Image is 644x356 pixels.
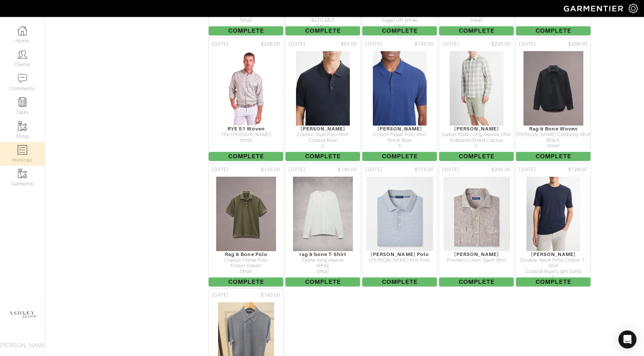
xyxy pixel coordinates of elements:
[18,50,27,59] img: clients-icon-6bae9207a08558b7cb47a8932f037763ab4055f8c8b6bfacd5dc20c3e0201464.png
[285,269,360,274] div: Small
[285,24,360,29] div: Small
[341,41,357,48] span: $95.00
[261,41,280,48] span: $228.00
[362,143,437,149] div: S
[629,4,638,13] img: gear-icon-white-bd11855cb880d31180b6d7d6211b90ccbf57a29d726f0c71d8c61bd08dd39cc2.png
[365,166,382,173] span: [DATE]
[516,258,591,269] div: Double-Neck Pima Cotton T-Shirt
[439,132,514,138] div: Salton Plaid Long-Sleeve Shirt
[526,176,580,251] img: aFqUuhjBJrx1oN7WfqMeco3i
[285,143,360,149] div: S
[372,51,427,126] img: Z3GsM8u95fBo47noTv2URdk2
[439,18,514,23] div: Small
[362,258,437,263] div: [PERSON_NAME] Knit Polo
[284,162,361,288] a: [DATE] $145.00 rag & bone T-Shirt Flame long sleeve White Small Complete
[516,143,591,149] div: Small
[285,258,360,263] div: Flame long sleeve
[212,166,228,173] span: [DATE]
[491,41,511,48] span: $225.00
[221,51,271,126] img: kfPiWh1CYnbrRfi78RvFCpmt
[516,251,591,257] div: [PERSON_NAME]
[516,26,591,35] span: Complete
[18,74,27,83] img: comment-icon-a0a6a9ef722e966f86d9cbdc48e553b5cf19dbc54f86b18d962a5391bc8f6eb6.png
[568,41,588,48] span: $298.00
[516,132,591,138] div: [PERSON_NAME] Corduroy Shirt
[439,143,514,149] div: S
[18,169,27,178] img: garments-icon-b7da505a4dc4fd61783c78ac3ca0ef83fa9d6f193b1c9dc38574b1d14d53ca28.png
[361,162,438,288] a: [DATE] $175.00 [PERSON_NAME] Polo [PERSON_NAME] Knit Polo Complete
[519,166,536,173] span: [DATE]
[285,18,360,23] div: BLTC MLT
[415,166,434,173] span: $175.00
[516,275,591,280] div: S
[515,162,592,288] a: [DATE] $128.00 [PERSON_NAME] Double-Neck Pima Cotton T-Shirt Coastal Blue/Light Sand S Complete
[439,26,514,35] span: Complete
[415,41,434,48] span: $145.00
[209,138,283,143] div: Small
[216,176,276,251] img: bdQbru6qgkFQhsS188JQ6Uik
[568,166,588,173] span: $128.00
[18,121,27,131] img: garments-icon-b7da505a4dc4fd61783c78ac3ca0ef83fa9d6f193b1c9dc38574b1d14d53ca28.png
[519,41,536,48] span: [DATE]
[442,41,459,48] span: [DATE]
[261,292,280,299] span: $145.00
[18,97,27,107] img: reminder-icon-8004d30b9f0a5d33ae49ab947aed9ed385cf756f9e5892f1edd6e32f2345188e.png
[362,126,437,132] div: [PERSON_NAME]
[366,176,433,251] img: dASjCf72rqB7VLnaa2AxNth4
[362,277,437,286] span: Complete
[18,26,27,35] img: dashboard-icon-dbcd8f5a0b271acd01030246c82b418ddd0df26cd7fceb0bd07c9910d44c42f6.png
[449,51,504,126] img: 62FrBC73rdywxzHKAW1vuHto
[209,132,283,138] div: The [PERSON_NAME]
[209,269,283,274] div: Small
[362,24,437,29] div: Small
[439,152,514,161] span: Complete
[209,152,283,161] span: Complete
[439,251,514,257] div: [PERSON_NAME]
[285,132,360,138] div: Classic Slub Polo Shirt
[438,36,515,162] a: [DATE] $225.00 [PERSON_NAME] Salton Plaid Long-Sleeve Shirt Alabaster/Dried Cactus S Complete
[439,138,514,143] div: Alabaster/Dried Cactus
[18,145,27,155] img: orders-icon-0abe47150d42831381b5fb84f609e132dff9fe21cb692f30cb5eec754e2cba89.png
[338,166,357,173] span: $145.00
[285,126,360,132] div: [PERSON_NAME]
[362,18,437,23] div: Sage/ Off White
[285,263,360,269] div: White
[516,138,591,143] div: Black
[209,258,283,263] div: Classic Flame Polo
[618,330,636,348] div: Open Intercom Messenger
[285,152,360,161] span: Complete
[516,152,591,161] span: Complete
[443,176,510,251] img: KFfBqfJu36iFkuTUBkGWiwM6
[285,138,360,143] div: Coastal Blue
[439,277,514,286] span: Complete
[491,166,511,173] span: $250.00
[516,269,591,274] div: Coastal Blue/Light Sand
[296,51,350,126] img: K1hFxGneRCKJ2rQgA8NYtfxy
[362,251,437,257] div: [PERSON_NAME] Polo
[261,166,280,173] span: $145.00
[209,26,283,35] span: Complete
[208,162,284,288] a: [DATE] $145.00 Rag & Bone Polo Classic Flame Polo Forest Green Small Complete
[516,126,591,132] div: Rag & Bone Woven
[212,41,228,48] span: [DATE]
[362,132,437,138] div: Cotton Piqué Polo Shirt
[209,277,283,286] span: Complete
[285,251,360,257] div: rag & bone T-Shirt
[284,36,361,162] a: [DATE] $95.00 [PERSON_NAME] Classic Slub Polo Shirt Coastal Blue S Complete
[209,126,283,132] div: RYE 51 Woven
[209,18,283,23] div: Small
[523,51,583,126] img: kLsxJYZXipe9rLf5djTrgEBv
[439,258,514,263] div: Positano Linen Sport Shirt
[285,26,360,35] span: Complete
[439,126,514,132] div: [PERSON_NAME]
[362,152,437,161] span: Complete
[515,36,592,162] a: [DATE] $298.00 Rag & Bone Woven [PERSON_NAME] Corduroy Shirt Black Small Complete
[362,138,437,143] div: Royal Blue
[288,41,305,48] span: [DATE]
[293,176,353,251] img: D6k17Nn8HAWbxh3AQBV88YU6
[560,2,629,15] img: garmentier-logo-header-white-b43fb05a5012e4ada735d5af1a66efaba907eab6374d6393d1fbf88cb4ef424d.png
[209,263,283,269] div: Forest Green
[361,36,438,162] a: [DATE] $145.00 [PERSON_NAME] Cotton Piqué Polo Shirt Royal Blue S Complete
[288,166,305,173] span: [DATE]
[365,41,382,48] span: [DATE]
